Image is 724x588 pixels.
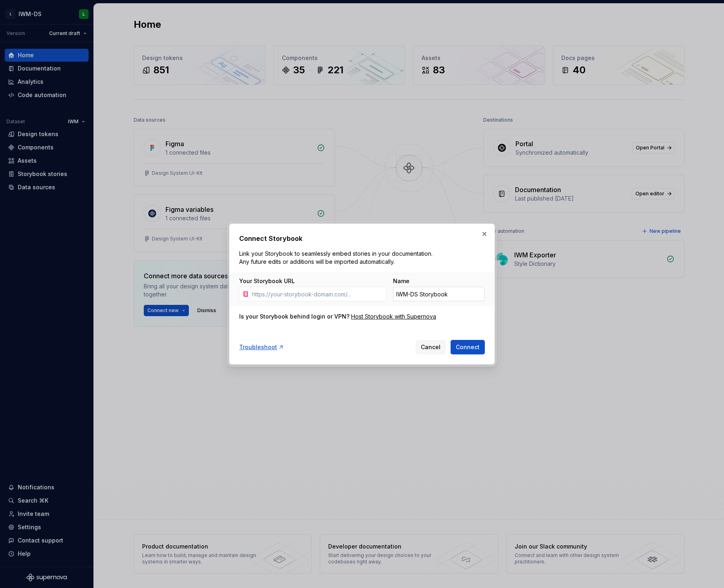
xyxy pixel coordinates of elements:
button: Connect [451,340,485,354]
input: Custom Storybook Name [393,287,485,301]
a: Troubleshoot [239,343,284,351]
p: Link your Storybook to seamlessly embed stories in your documentation. Any future edits or additi... [239,250,436,266]
span: Connect [456,343,480,351]
label: Name [393,277,410,285]
a: Host Storybook with Supernova [351,313,436,321]
span: Cancel [421,343,441,351]
div: Is your Storybook behind login or VPN? [239,313,350,321]
button: Cancel [416,340,446,354]
h2: Connect Storybook [239,234,485,243]
label: Your Storybook URL [239,277,295,285]
input: https://your-storybook-domain.com/... [249,287,387,301]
